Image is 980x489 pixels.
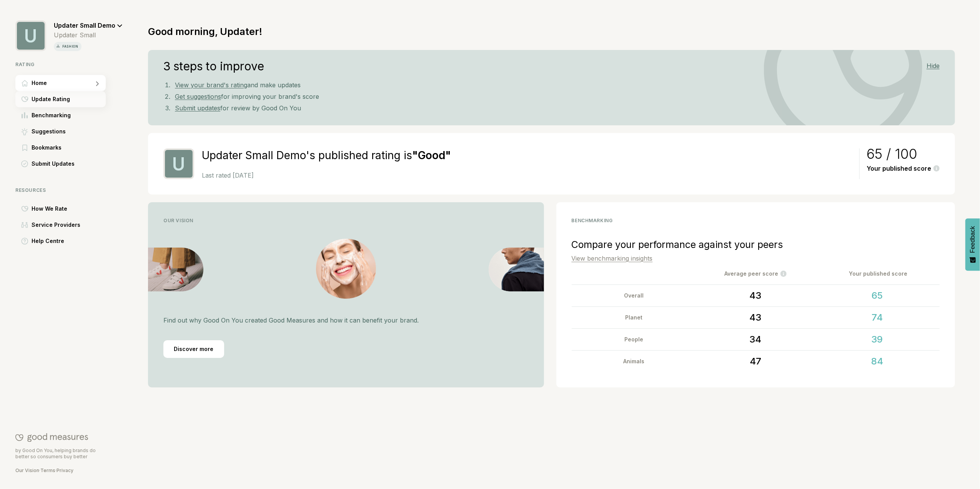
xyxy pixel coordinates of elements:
[202,171,852,179] p: Last rated [DATE]
[40,467,55,473] a: Terms
[15,123,123,140] a: SuggestionsSuggestions
[54,31,123,39] div: Updater Small
[32,143,62,152] span: Bookmarks
[15,217,123,233] a: Service ProvidersService Providers
[32,78,47,88] span: Home
[696,285,815,306] div: 43
[575,329,694,350] div: People
[867,149,940,158] div: 65 / 100
[163,218,529,223] div: Our Vision
[163,62,264,71] h4: 3 steps to improve
[15,91,123,107] a: Update RatingUpdate Rating
[15,187,123,193] div: Resources
[15,62,123,67] div: Rating
[817,269,940,278] div: Your published score
[15,467,39,473] a: Our Vision
[575,351,694,372] div: Animals
[32,204,67,213] span: How We Rate
[572,254,653,262] a: View benchmarking insights
[148,248,203,291] img: Vision
[61,43,80,50] p: fashion
[21,222,28,228] img: Service Providers
[175,104,220,112] a: Submit updates
[15,233,123,249] a: Help CentreHelp Centre
[489,248,544,291] img: Vision
[21,206,28,212] img: How We Rate
[927,62,940,70] div: Hide
[867,165,940,172] div: Your published score
[15,201,123,217] a: How We RateHow We Rate
[316,239,376,299] img: Vision
[21,238,28,245] img: Help Centre
[32,236,64,246] span: Help Centre
[572,239,940,250] div: Compare your performance against your peers
[818,329,937,350] div: 39
[694,269,817,278] div: Average peer score
[172,91,940,102] li: for improving your brand's score
[172,79,940,91] li: and make updates
[15,467,106,474] div: · ·
[412,149,451,162] strong: " Good "
[696,307,815,328] div: 43
[32,127,66,136] span: Suggestions
[15,447,106,460] p: by Good On You, helping brands do better so consumers buy better
[965,218,980,271] button: Feedback - Show survey
[22,112,28,118] img: Benchmarking
[21,160,28,167] img: Submit Updates
[148,26,262,37] h1: Good morning, Updater!
[15,75,123,91] a: HomeHome
[175,93,221,100] a: Get suggestions
[15,107,123,123] a: BenchmarkingBenchmarking
[55,43,61,49] img: vertical icon
[202,148,852,163] h2: Updater Small Demo's published rating is
[163,340,224,358] div: Discover more
[818,307,937,328] div: 74
[175,81,247,89] a: View your brand's rating
[21,96,28,102] img: Update Rating
[818,351,937,372] div: 84
[15,156,123,172] a: Submit UpdatesSubmit Updates
[15,140,123,156] a: BookmarksBookmarks
[54,22,115,29] span: Updater Small Demo
[32,95,70,104] span: Update Rating
[172,102,940,114] li: for review by Good On You
[946,455,972,481] iframe: Website support platform help button
[32,111,71,120] span: Benchmarking
[57,467,73,473] a: Privacy
[21,128,28,135] img: Suggestions
[15,433,88,442] img: Good On You
[572,218,940,223] div: benchmarking
[163,316,529,325] p: Find out why Good On You created Good Measures and how it can benefit your brand.
[575,285,694,306] div: Overall
[32,220,80,230] span: Service Providers
[696,329,815,350] div: 34
[969,226,976,253] span: Feedback
[22,145,27,151] img: Bookmarks
[22,80,28,86] img: Home
[818,285,937,306] div: 65
[696,351,815,372] div: 47
[32,159,75,168] span: Submit Updates
[575,307,694,328] div: Planet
